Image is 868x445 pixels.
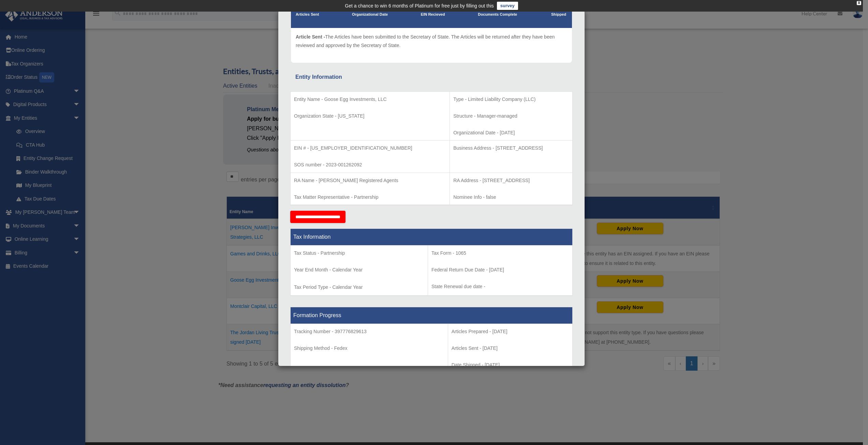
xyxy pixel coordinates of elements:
p: Shipping Method - Fedex [294,344,444,353]
p: Entity Name - Goose Egg Investments, LLC [294,95,446,104]
span: Article Sent - [296,34,325,40]
p: Articles Sent - [DATE] [452,344,569,353]
div: Get a chance to win 6 months of Platinum for free just by filling out this [345,2,494,10]
p: State Renewal due date - [431,282,569,291]
p: Tax Status - Partnership [294,249,424,257]
a: survey [497,2,518,10]
p: Organizational Date - [DATE] [453,129,569,137]
p: Tax Matter Representative - Partnership [294,193,446,202]
td: Tax Period Type - Calendar Year [291,246,428,296]
p: Type - Limited Liability Company (LLC) [453,95,569,104]
p: Date Shipped - [DATE] [452,361,569,369]
p: Nominee Info - false [453,193,569,202]
th: Tax Information [291,229,573,246]
p: Shipped [550,11,567,18]
p: Articles Sent [296,11,319,18]
p: Organizational Date [352,11,388,18]
p: Tracking Number - 397776829613 [294,327,444,336]
p: Federal Return Due Date - [DATE] [431,266,569,274]
p: Organization State - [US_STATE] [294,112,446,120]
th: Formation Progress [291,307,573,324]
p: EIN Recieved [421,11,445,18]
p: SOS number - 2023-001262092 [294,161,446,169]
p: Tax Form - 1065 [431,249,569,257]
div: Entity Information [295,72,568,82]
p: Documents Complete [478,11,517,18]
p: Articles Prepared - [DATE] [452,327,569,336]
p: Structure - Manager-managed [453,112,569,120]
p: Business Address - [STREET_ADDRESS] [453,144,569,152]
div: close [857,1,861,5]
p: RA Name - [PERSON_NAME] Registered Agents [294,176,446,185]
p: RA Address - [STREET_ADDRESS] [453,176,569,185]
p: EIN # - [US_EMPLOYER_IDENTIFICATION_NUMBER] [294,144,446,152]
p: The Articles have been submitted to the Secretary of State. The Articles will be returned after t... [296,33,567,49]
p: Year End Month - Calendar Year [294,266,424,274]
